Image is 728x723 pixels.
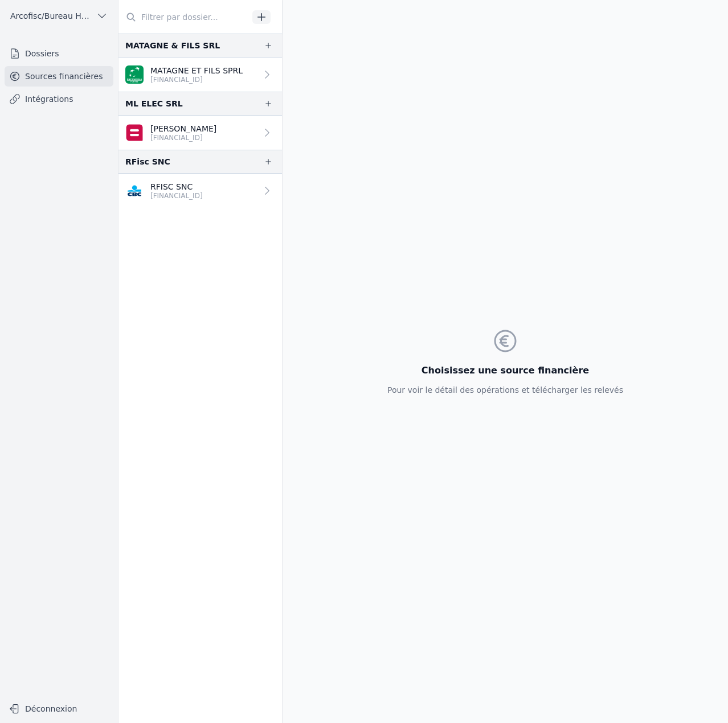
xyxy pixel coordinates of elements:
img: belfius-1.png [125,124,144,142]
img: BNP_BE_BUSINESS_GEBABEBB.png [125,65,144,84]
div: MATAGNE & FILS SRL [125,39,220,52]
a: Intégrations [5,89,113,109]
span: Arcofisc/Bureau Haot [10,10,92,22]
p: Pour voir le détail des opérations et télécharger les relevés [387,384,623,396]
div: ML ELEC SRL [125,97,183,110]
a: Sources financières [5,66,113,87]
a: [PERSON_NAME] [FINANCIAL_ID] [118,116,282,150]
p: [FINANCIAL_ID] [150,191,203,200]
a: MATAGNE ET FILS SPRL [FINANCIAL_ID] [118,57,282,92]
p: [FINANCIAL_ID] [150,133,216,142]
p: MATAGNE ET FILS SPRL [150,65,243,76]
input: Filtrer par dossier... [118,7,248,27]
img: CBC_CREGBEBB.png [125,182,144,200]
a: RFISC SNC [FINANCIAL_ID] [118,174,282,208]
div: RFisc SNC [125,155,170,169]
p: RFISC SNC [150,181,203,192]
button: Arcofisc/Bureau Haot [5,7,113,25]
button: Déconnexion [5,700,113,718]
h3: Choisissez une source financière [387,364,623,377]
p: [PERSON_NAME] [150,123,216,134]
a: Dossiers [5,43,113,64]
p: [FINANCIAL_ID] [150,75,243,84]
